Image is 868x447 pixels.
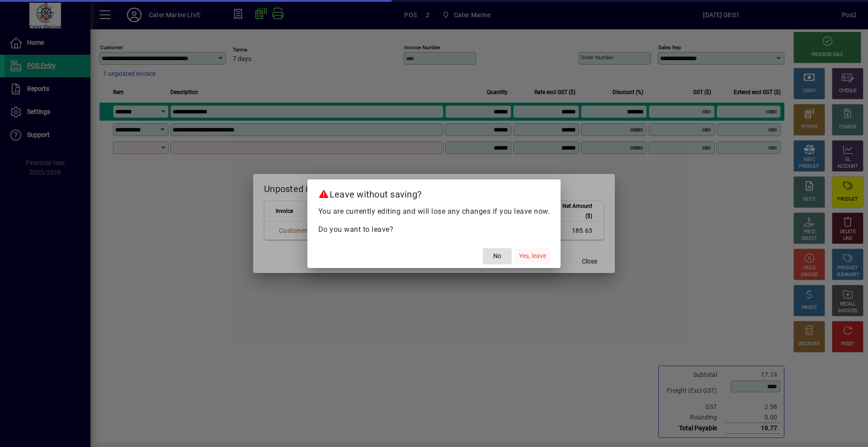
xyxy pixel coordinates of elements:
button: No [483,248,512,264]
span: No [493,251,501,261]
p: Do you want to leave? [318,224,550,235]
h2: Leave without saving? [307,179,561,206]
span: Yes, leave [519,251,546,261]
button: Yes, leave [515,248,550,264]
p: You are currently editing and will lose any changes if you leave now. [318,206,550,217]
